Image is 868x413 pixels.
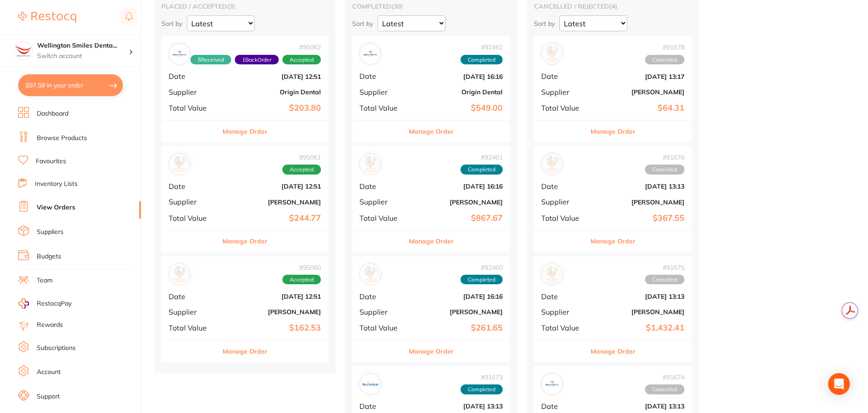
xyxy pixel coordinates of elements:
[409,121,454,142] button: Manage Order
[412,403,503,410] b: [DATE] 13:13
[18,74,123,96] button: $97.59 in your order
[409,340,454,362] button: Manage Order
[359,198,405,206] span: Supplier
[224,214,321,223] b: $244.77
[169,104,217,112] span: Total Value
[37,299,72,308] span: RestocqPay
[190,55,231,65] span: Received
[18,12,76,23] img: Restocq Logo
[18,298,72,309] a: RestocqPay
[541,182,587,190] span: Date
[645,55,684,65] span: Cancelled
[235,55,279,65] span: Back orders
[594,293,684,300] b: [DATE] 13:13
[359,214,405,222] span: Total Value
[359,72,405,80] span: Date
[461,264,503,271] span: # 92460
[412,214,503,223] b: $867.67
[37,392,60,401] a: Support
[161,146,328,253] div: Henry Schein Halas#95061AcceptedDate[DATE] 12:51Supplier[PERSON_NAME]Total Value$244.77Manage Order
[359,88,405,96] span: Supplier
[18,7,76,28] a: Restocq Logo
[645,154,684,161] span: # 91676
[645,44,684,51] span: # 91678
[461,165,503,175] span: Completed
[282,264,321,271] span: # 95060
[171,155,188,173] img: Henry Schein Halas
[37,321,63,330] a: Rewards
[412,323,503,333] b: $261.65
[541,214,587,222] span: Total Value
[171,266,188,283] img: Adam Dental
[359,402,405,410] span: Date
[37,41,129,50] h4: Wellington Smiles Dental
[224,103,321,113] b: $203.80
[18,298,29,309] img: RestocqPay
[161,19,182,28] p: Sort by
[224,183,321,190] b: [DATE] 12:51
[169,72,217,80] span: Date
[534,19,555,28] p: Sort by
[594,214,684,223] b: $367.55
[594,323,684,333] b: $1,432.41
[223,340,267,362] button: Manage Order
[461,275,503,285] span: Completed
[645,165,684,175] span: Cancelled
[412,308,503,316] b: [PERSON_NAME]
[224,199,321,206] b: [PERSON_NAME]
[282,154,321,161] span: # 95061
[412,293,503,300] b: [DATE] 16:16
[412,103,503,113] b: $549.00
[543,266,561,283] img: Henry Schein Halas
[37,109,68,118] a: Dashboard
[543,45,561,63] img: Adam Dental
[461,374,503,381] span: # 91673
[169,182,217,190] span: Date
[224,88,321,96] b: Origin Dental
[359,104,405,112] span: Total Value
[541,292,587,301] span: Date
[37,252,61,261] a: Budgets
[645,264,684,271] span: # 91675
[36,157,66,166] a: Favourites
[591,340,635,362] button: Manage Order
[224,73,321,80] b: [DATE] 12:51
[594,308,684,316] b: [PERSON_NAME]
[190,44,321,51] span: # 95062
[594,403,684,410] b: [DATE] 13:13
[224,293,321,300] b: [DATE] 12:51
[171,45,188,63] img: Origin Dental
[359,324,405,332] span: Total Value
[541,198,587,206] span: Supplier
[591,121,635,142] button: Manage Order
[645,275,684,285] span: Cancelled
[591,230,635,252] button: Manage Order
[14,42,32,60] img: Wellington Smiles Dental
[541,324,587,332] span: Total Value
[359,308,405,316] span: Supplier
[161,2,328,10] h2: placed / accepted ( 3 )
[282,55,321,65] span: Accepted
[541,308,587,316] span: Supplier
[282,165,321,175] span: Accepted
[35,180,78,189] a: Inventory Lists
[412,183,503,190] b: [DATE] 16:16
[37,276,53,285] a: Team
[169,88,217,96] span: Supplier
[541,402,587,410] span: Date
[224,323,321,333] b: $162.53
[594,183,684,190] b: [DATE] 13:13
[594,199,684,206] b: [PERSON_NAME]
[352,2,510,10] h2: completed ( 30 )
[362,45,379,63] img: Origin Dental
[362,155,379,173] img: Henry Schein Halas
[37,344,76,353] a: Subscriptions
[352,19,373,28] p: Sort by
[461,384,503,394] span: Completed
[37,134,87,143] a: Browse Products
[37,203,75,212] a: View Orders
[223,121,267,142] button: Manage Order
[409,230,454,252] button: Manage Order
[169,308,217,316] span: Supplier
[169,214,217,222] span: Total Value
